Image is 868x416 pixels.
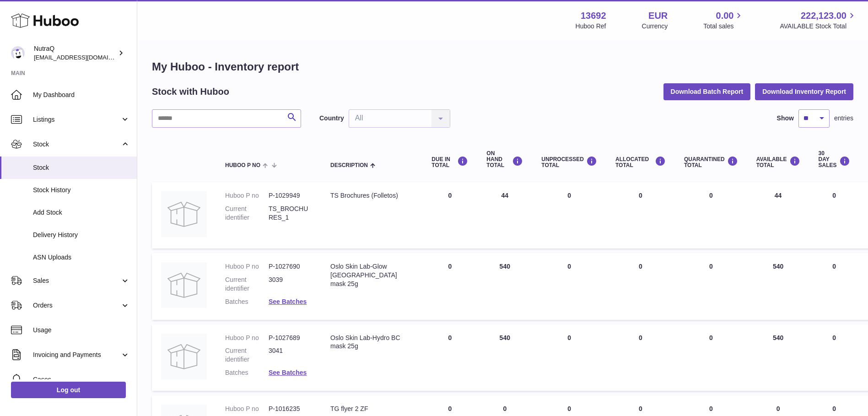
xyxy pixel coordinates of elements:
[269,369,307,376] a: See Batches
[541,156,597,168] div: UNPROCESSED Total
[330,405,413,413] div: TG flyer 2 ZF
[269,276,312,293] dd: 3039
[152,86,229,98] h2: Stock with Huboo
[648,10,668,22] strong: EUR
[161,191,207,237] img: product image
[225,297,269,306] dt: Batches
[225,405,269,413] dt: Huboo P no
[269,298,307,305] a: See Batches
[703,22,744,31] span: Total sales
[33,375,130,384] span: Cases
[684,156,738,168] div: QUARANTINED Total
[330,334,413,351] div: Oslo Skin Lab-Hydro BC mask 25g
[330,191,413,200] div: TS Brochures (Folletos)
[703,10,744,31] a: 0.00 Total sales
[33,276,120,285] span: Sales
[809,253,859,320] td: 0
[801,10,846,22] span: 222,123.00
[11,46,25,60] img: log@nutraq.com
[269,334,312,342] dd: P-1027689
[422,253,477,320] td: 0
[716,10,734,22] span: 0.00
[225,205,269,222] dt: Current identifier
[422,182,477,249] td: 0
[755,83,853,100] button: Download Inventory Report
[477,182,532,249] td: 44
[33,140,120,149] span: Stock
[709,334,713,341] span: 0
[532,324,606,391] td: 0
[747,182,809,249] td: 44
[606,253,675,320] td: 0
[709,263,713,270] span: 0
[225,368,269,377] dt: Batches
[33,186,130,194] span: Stock History
[269,405,312,413] dd: P-1016235
[777,114,794,123] label: Show
[422,324,477,391] td: 0
[152,59,853,74] h1: My Huboo - Inventory report
[709,192,713,199] span: 0
[663,83,751,100] button: Download Batch Report
[225,162,260,168] span: Huboo P no
[747,253,809,320] td: 540
[33,231,130,239] span: Delivery History
[606,182,675,249] td: 0
[33,208,130,217] span: Add Stock
[809,324,859,391] td: 0
[33,91,130,99] span: My Dashboard
[330,262,413,288] div: Oslo Skin Lab-Glow [GEOGRAPHIC_DATA] mask 25g
[269,191,312,200] dd: P-1029949
[606,324,675,391] td: 0
[225,262,269,271] dt: Huboo P no
[642,22,668,31] div: Currency
[269,205,312,222] dd: TS_BROCHURES_1
[319,114,344,123] label: Country
[11,382,126,398] a: Log out
[834,114,853,123] span: entries
[34,44,116,62] div: NutraQ
[33,115,120,124] span: Listings
[431,156,468,168] div: DUE IN TOTAL
[161,262,207,308] img: product image
[33,163,130,172] span: Stock
[756,156,800,168] div: AVAILABLE Total
[225,334,269,342] dt: Huboo P no
[269,262,312,271] dd: P-1027690
[225,276,269,293] dt: Current identifier
[225,346,269,364] dt: Current identifier
[33,301,120,310] span: Orders
[780,10,857,31] a: 222,123.00 AVAILABLE Stock Total
[33,351,120,359] span: Invoicing and Payments
[747,324,809,391] td: 540
[225,191,269,200] dt: Huboo P no
[532,253,606,320] td: 0
[486,151,523,169] div: ON HAND Total
[33,253,130,262] span: ASN Uploads
[780,22,857,31] span: AVAILABLE Stock Total
[477,324,532,391] td: 540
[532,182,606,249] td: 0
[581,10,606,22] strong: 13692
[330,162,368,168] span: Description
[269,346,312,364] dd: 3041
[34,54,135,61] span: [EMAIL_ADDRESS][DOMAIN_NAME]
[477,253,532,320] td: 540
[709,405,713,412] span: 0
[576,22,606,31] div: Huboo Ref
[809,182,859,249] td: 0
[615,156,666,168] div: ALLOCATED Total
[33,326,130,335] span: Usage
[819,151,850,169] div: 30 DAY SALES
[161,334,207,379] img: product image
